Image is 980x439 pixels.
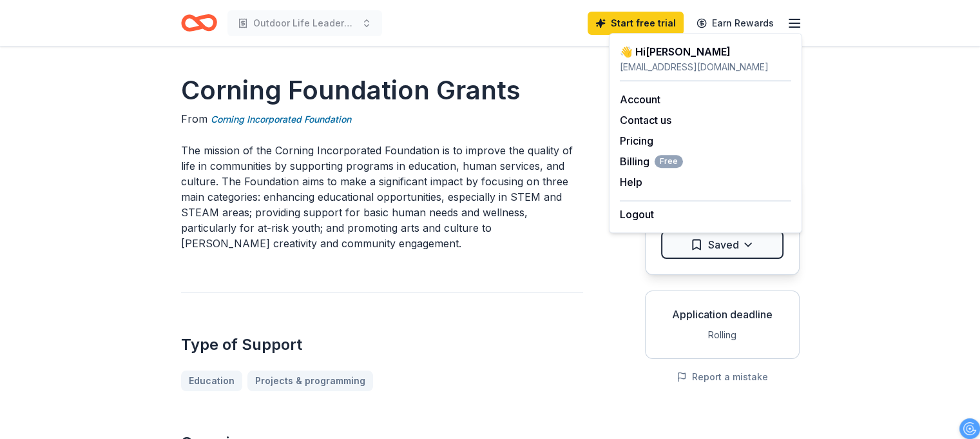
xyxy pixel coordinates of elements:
[181,334,583,355] h2: Type of Support
[247,371,373,391] a: Projects & programming
[689,12,782,35] a: Earn Rewards
[181,8,217,38] a: Home
[620,207,654,222] button: Logout
[211,112,351,127] a: Corning Incorporated Foundation
[181,111,583,127] div: From
[227,10,382,36] button: Outdoor Life Leadership: Empowering Young Men Through Adventure & Preparedness
[181,143,583,251] p: The mission of the Corning Incorporated Foundation is to improve the quality of life in communiti...
[708,236,739,253] span: Saved
[620,134,653,147] a: Pricing
[656,307,789,322] div: Application deadline
[656,327,789,343] div: Rolling
[620,154,683,169] button: BillingFree
[655,155,683,168] span: Free
[253,15,356,31] span: Outdoor Life Leadership: Empowering Young Men Through Adventure & Preparedness
[620,112,671,128] button: Contact us
[620,154,683,169] span: Billing
[620,44,791,59] div: 👋 Hi [PERSON_NAME]
[620,174,642,190] button: Help
[588,12,684,35] a: Start free trial
[181,371,242,391] a: Education
[620,59,791,75] div: [EMAIL_ADDRESS][DOMAIN_NAME]
[661,230,783,259] button: Saved
[181,72,583,108] h1: Corning Foundation Grants
[677,369,768,385] button: Report a mistake
[620,93,660,106] a: Account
